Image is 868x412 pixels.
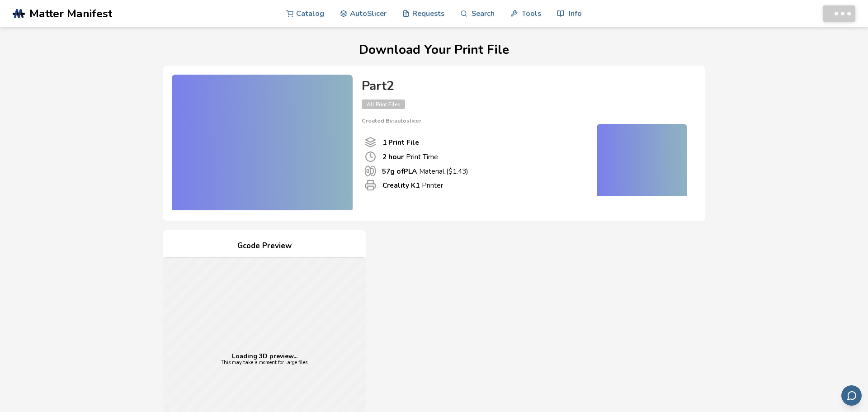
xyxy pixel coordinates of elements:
span: Number Of Print files [365,137,376,148]
span: Printer [365,180,376,191]
p: This may take a moment for large files. [221,360,309,366]
h4: Gcode Preview [163,239,366,253]
span: Print Time [365,151,376,162]
button: Send feedback via email [841,385,862,406]
p: Printer [382,180,443,190]
h4: Part2 [362,79,687,93]
span: All Print Files [362,99,405,109]
p: Loading 3D preview... [221,353,309,360]
span: Material Used [365,166,376,176]
b: 57 g of PLA [382,166,417,176]
b: 2 hour [382,152,404,161]
b: 1 Print File [382,137,419,147]
h1: Download Your Print File [17,43,850,57]
b: Creality K1 [382,180,420,190]
p: Created By: autoslicer [362,118,687,124]
p: Material ($ 1.43 ) [382,166,468,176]
p: Print Time [382,152,438,161]
span: Matter Manifest [29,7,112,20]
